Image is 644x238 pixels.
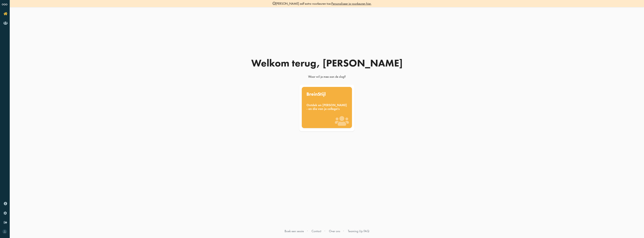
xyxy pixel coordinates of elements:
[348,229,369,233] a: Teaming Up FAQ
[306,92,347,97] div: BreinStijl
[273,2,276,5] img: info-black.svg
[312,229,321,233] a: Contact
[306,103,347,111] div: Ontdek en [PERSON_NAME] - en die van je collega's
[329,229,340,233] a: Over ons
[285,229,304,233] a: Boek een sessie
[299,85,355,131] a: BreinStijl Ontdek en [PERSON_NAME] - en die van je collega's
[237,58,417,68] div: Welkom terug, [PERSON_NAME]
[331,1,371,6] a: Personaliseer je voorkeuren hier.
[237,75,417,81] div: Waar wil je mee aan de slag?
